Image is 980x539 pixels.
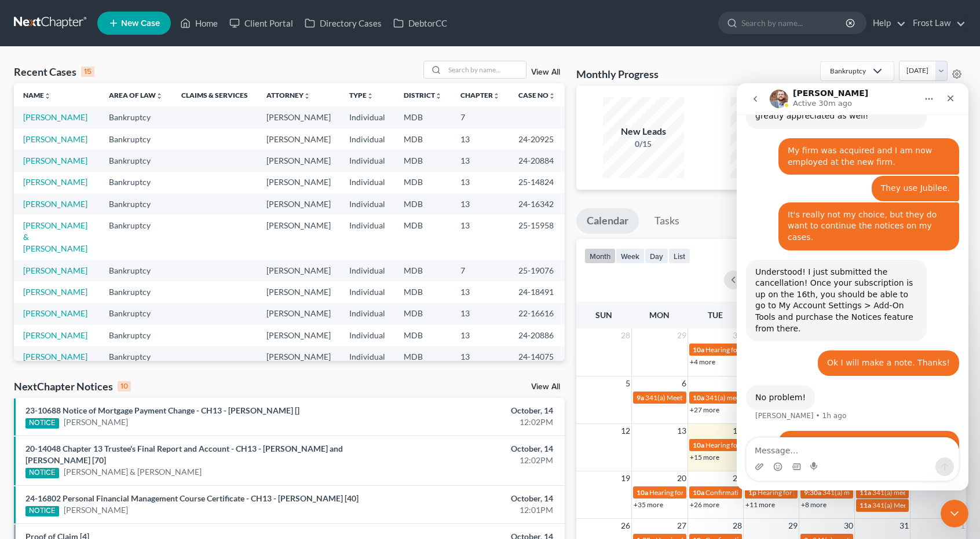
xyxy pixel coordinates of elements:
span: 13 [676,424,688,438]
td: Individual [340,324,394,346]
span: 20 [676,471,688,485]
span: 10a [637,488,648,497]
span: 30 [843,519,854,533]
a: [PERSON_NAME] [23,330,87,340]
td: 13 [451,150,509,171]
td: [PERSON_NAME] [257,128,340,150]
i: unfold_more [156,93,163,99]
div: NOTICE [25,418,59,429]
h3: Monthly Progress [576,67,659,81]
td: Bankruptcy [100,128,172,150]
a: +35 more [634,500,663,509]
a: Client Portal [224,13,299,34]
span: Sun [595,310,612,320]
i: unfold_more [493,93,500,99]
a: [PERSON_NAME] & [PERSON_NAME] [23,220,87,253]
span: 10a [693,441,704,449]
div: 12:01PM [385,504,553,516]
span: 10a [693,393,704,402]
div: Recent Cases [14,65,94,79]
div: NOTICE [25,506,59,516]
td: Bankruptcy [100,346,172,368]
span: Mon [649,310,670,320]
a: +15 more [690,453,719,462]
a: Directory Cases [299,13,387,34]
td: [PERSON_NAME] [257,215,340,259]
a: Typeunfold_more [349,91,374,99]
a: Case Nounfold_more [518,91,555,99]
a: +11 more [745,500,775,509]
span: Hearing for [PERSON_NAME] & [PERSON_NAME] [705,345,857,354]
a: +26 more [690,500,719,509]
a: Districtunfold_more [404,91,442,99]
iframe: Intercom live chat [941,500,968,527]
td: 13 [451,172,509,193]
td: 13 [451,128,509,150]
td: 13 [451,215,509,259]
span: 26 [620,519,631,533]
td: Individual [340,128,394,150]
td: Individual [340,150,394,171]
td: Individual [340,281,394,302]
a: [PERSON_NAME] [23,156,87,165]
div: New Leads [603,125,684,138]
th: Claims & Services [172,83,257,106]
span: 11a [860,488,871,497]
div: 0/15 [603,138,684,150]
td: 13 [451,193,509,215]
a: Home [174,13,224,34]
td: Bankruptcy [100,150,172,171]
a: +4 more [690,357,715,366]
td: Bankruptcy [100,303,172,324]
a: [PERSON_NAME] [23,177,87,187]
td: [PERSON_NAME] [257,324,340,346]
span: Tue [708,310,723,320]
a: +8 more [801,500,827,509]
span: 21 [732,471,743,485]
a: [PERSON_NAME] [23,308,87,318]
i: unfold_more [303,93,310,99]
td: 25-15958 [509,215,565,259]
td: 13 [451,324,509,346]
a: [PERSON_NAME] [23,287,87,297]
span: 6 [681,376,688,390]
td: MDB [394,324,451,346]
a: Chapterunfold_more [460,91,500,99]
div: 10 [118,381,131,392]
a: View All [531,383,560,391]
td: Individual [340,346,394,368]
span: 5 [624,376,631,390]
td: MDB [394,215,451,259]
td: MDB [394,193,451,215]
td: 24-14075 [509,346,565,368]
a: Area of Lawunfold_more [109,91,163,99]
a: Tasks [644,208,690,234]
a: 24-16802 Personal Financial Management Course Certificate - CH13 - [PERSON_NAME] [40] [25,493,359,503]
span: 27 [676,519,688,533]
span: Hearing for [PERSON_NAME] [649,488,740,497]
span: New Case [121,19,160,28]
td: 24-16342 [509,193,565,215]
td: Bankruptcy [100,215,172,259]
i: unfold_more [44,93,51,99]
a: Attorneyunfold_more [266,91,310,99]
span: 14 [732,424,743,438]
td: MDB [394,346,451,368]
div: Bankruptcy [830,66,866,76]
span: 341(a) Meeting for [PERSON_NAME] [645,393,758,402]
td: Bankruptcy [100,281,172,302]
